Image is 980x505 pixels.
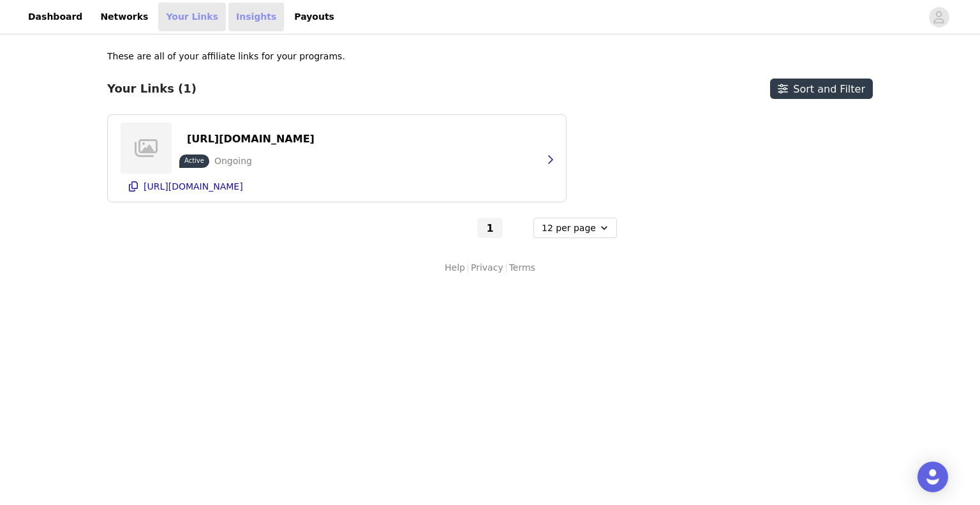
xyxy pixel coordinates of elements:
button: Go to previous page [449,218,475,238]
a: Help [445,261,465,275]
p: [URL][DOMAIN_NAME] [144,181,243,192]
a: Payouts [286,3,342,31]
h3: Your Links (1) [107,82,197,96]
a: Networks [93,3,156,31]
a: Terms [509,261,535,275]
a: Insights [228,3,284,31]
a: Privacy [471,261,503,275]
p: [URL][DOMAIN_NAME] [187,133,315,145]
button: Sort and Filter [770,79,873,99]
button: Go to next page [505,218,531,238]
div: avatar [933,7,945,27]
a: Dashboard [20,3,90,31]
p: These are all of your affiliate links for your programs. [107,50,345,63]
button: [URL][DOMAIN_NAME] [179,129,322,149]
a: Your Links [158,3,226,31]
div: Open Intercom Messenger [917,462,948,492]
button: Go To Page 1 [477,218,503,238]
p: Active [184,156,204,165]
button: [URL][DOMAIN_NAME] [121,176,553,197]
p: Ongoing [214,155,252,168]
